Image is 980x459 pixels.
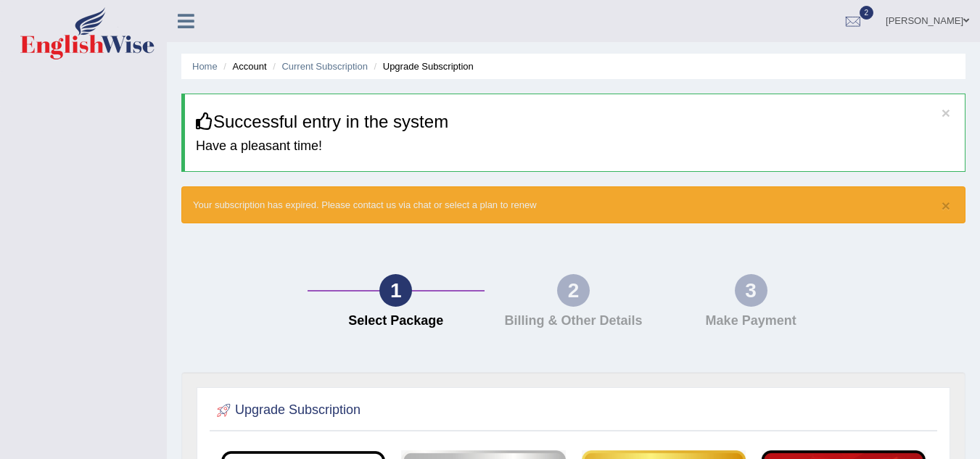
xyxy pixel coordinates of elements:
[371,59,474,73] li: Upgrade Subscription
[192,61,218,72] a: Home
[281,61,368,72] a: Current Subscription
[492,314,655,328] h4: Billing & Other Details
[196,112,954,131] h3: Successful entry in the system
[315,314,478,328] h4: Select Package
[942,198,950,213] button: ×
[220,59,266,73] li: Account
[213,400,361,421] h2: Upgrade Subscription
[379,274,412,307] div: 1
[735,274,767,307] div: 3
[196,139,954,154] h4: Have a pleasant time!
[670,314,833,328] h4: Make Payment
[942,105,950,120] button: ×
[860,6,874,20] span: 2
[557,274,590,307] div: 2
[181,186,965,223] div: Your subscription has expired. Please contact us via chat or select a plan to renew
